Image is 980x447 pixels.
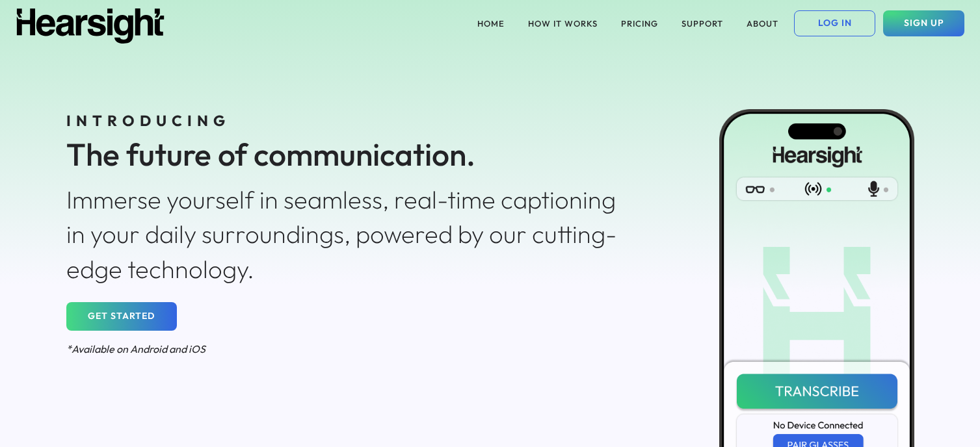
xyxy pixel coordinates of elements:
[66,133,631,176] div: The future of communication.
[613,10,666,36] button: PRICING
[66,110,631,131] div: INTRODUCING
[66,302,177,331] button: GET STARTED
[674,10,731,36] button: SUPPORT
[520,10,605,36] button: HOW IT WORKS
[66,183,631,287] div: Immerse yourself in seamless, real-time captioning in your daily surroundings, powered by our cut...
[883,10,964,36] button: SIGN UP
[66,342,631,356] div: *Available on Android and iOS
[794,10,875,36] button: LOG IN
[16,8,165,44] img: Hearsight logo
[739,10,786,36] button: ABOUT
[470,10,512,36] button: HOME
